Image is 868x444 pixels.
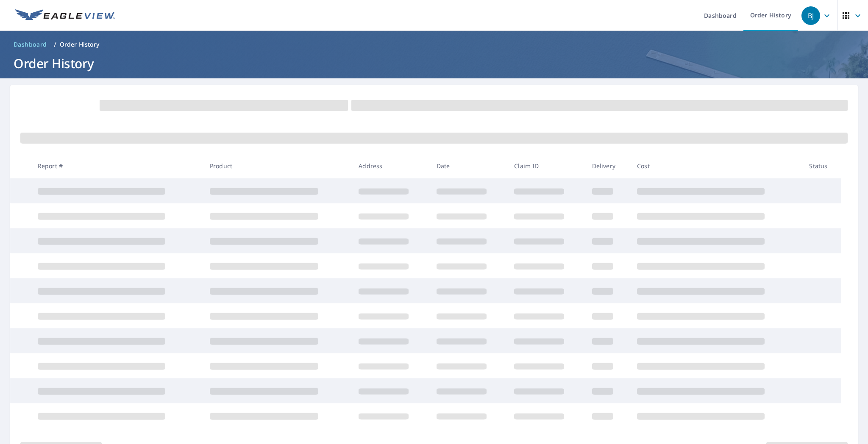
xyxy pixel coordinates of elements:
th: Report # [31,153,203,178]
th: Address [352,153,429,178]
span: Dashboard [14,40,47,49]
th: Cost [630,153,802,178]
div: BJ [801,6,820,25]
th: Status [802,153,841,178]
nav: breadcrumb [10,38,858,51]
li: / [54,39,56,50]
h1: Order History [10,55,858,72]
th: Delivery [585,153,630,178]
th: Date [430,153,507,178]
img: EV Logo [15,9,115,22]
a: Dashboard [10,38,50,51]
th: Product [203,153,352,178]
p: Order History [60,40,100,49]
th: Claim ID [507,153,585,178]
